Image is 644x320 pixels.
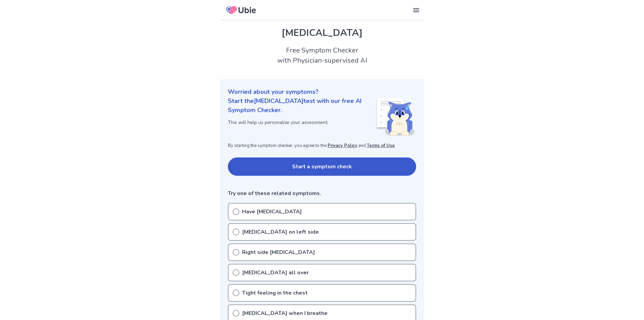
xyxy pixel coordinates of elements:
[228,97,376,115] p: Start the [MEDICAL_DATA] test with our free AI Symptom Checker.
[328,143,357,149] a: Privacy Policy
[228,87,416,97] p: Worried about your symptoms?
[228,157,416,176] button: Start a symptom check
[376,98,415,136] img: Shiba
[242,248,315,256] p: Right side [MEDICAL_DATA]
[367,143,395,149] a: Terms of Use
[242,289,308,297] p: Tight feeling in the chest
[242,208,302,216] p: Have [MEDICAL_DATA]
[228,143,416,149] p: By starting the symptom checker, you agree to the and
[242,309,328,317] p: [MEDICAL_DATA] when I breathe
[220,45,424,66] h2: Free Symptom Checker with Physician-supervised AI
[228,26,416,40] h1: [MEDICAL_DATA]
[242,228,319,236] p: [MEDICAL_DATA] on left side
[228,119,376,126] p: This will help us personalize your assessment.
[242,269,309,277] p: [MEDICAL_DATA] all over
[228,189,416,197] p: Try one of these related symptoms.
